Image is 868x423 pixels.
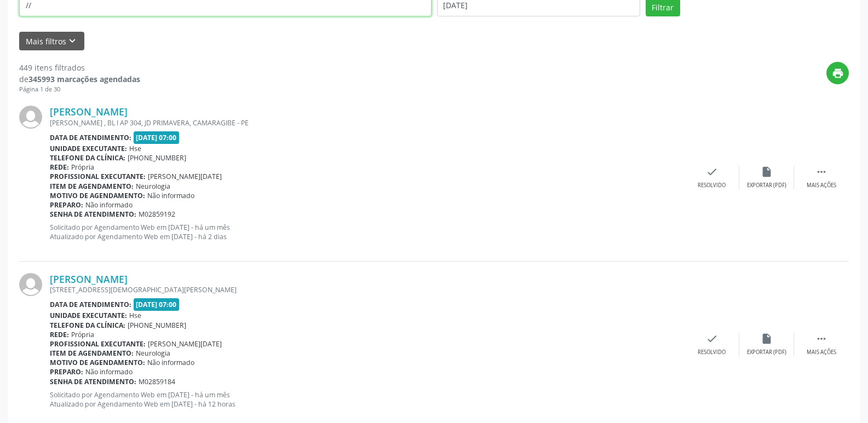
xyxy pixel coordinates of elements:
[148,339,222,349] span: [PERSON_NAME][DATE]
[147,358,194,367] span: Não informado
[50,377,136,386] b: Senha de atendimento:
[129,311,141,320] span: Hse
[50,321,125,330] b: Telefone da clínica:
[134,298,180,311] span: [DATE] 07:00
[148,172,222,181] span: [PERSON_NAME][DATE]
[807,349,836,356] div: Mais ações
[139,210,175,219] span: M02859192
[134,131,180,144] span: [DATE] 07:00
[698,182,726,189] div: Resolvido
[50,367,83,376] b: Preparo:
[139,377,175,386] span: M02859184
[129,144,141,153] span: Hse
[761,166,773,178] i: insert_drive_file
[698,349,726,356] div: Resolvido
[50,106,128,118] a: [PERSON_NAME]
[19,106,42,129] img: img
[50,330,69,339] b: Rede:
[50,118,685,128] div: [PERSON_NAME] , BL I AP 304, JD PRIMAVERA, CAMARAGIBE - PE
[50,349,134,358] b: Item de agendamento:
[815,166,827,178] i: 
[832,67,844,79] i: print
[50,300,131,309] b: Data de atendimento:
[85,367,133,376] span: Não informado
[50,163,69,172] b: Rede:
[50,182,134,191] b: Item de agendamento:
[50,358,145,367] b: Motivo de agendamento:
[826,62,849,84] button: print
[50,153,125,163] b: Telefone da clínica:
[706,333,718,345] i: check
[50,285,685,294] div: [STREET_ADDRESS][DEMOGRAPHIC_DATA][PERSON_NAME]
[50,223,685,241] p: Solicitado por Agendamento Web em [DATE] - há um mês Atualizado por Agendamento Web em [DATE] - h...
[50,172,146,181] b: Profissional executante:
[50,339,146,349] b: Profissional executante:
[147,191,194,200] span: Não informado
[136,182,170,191] span: Neurologia
[28,74,140,84] strong: 345993 marcações agendadas
[50,133,131,142] b: Data de atendimento:
[85,200,133,210] span: Não informado
[747,349,786,356] div: Exportar (PDF)
[128,321,186,330] span: [PHONE_NUMBER]
[815,333,827,345] i: 
[19,32,84,51] button: Mais filtroskeyboard_arrow_down
[747,182,786,189] div: Exportar (PDF)
[136,349,170,358] span: Neurologia
[50,191,145,200] b: Motivo de agendamento:
[50,200,83,210] b: Preparo:
[71,163,94,172] span: Própria
[50,311,127,320] b: Unidade executante:
[50,390,685,409] p: Solicitado por Agendamento Web em [DATE] - há um mês Atualizado por Agendamento Web em [DATE] - h...
[19,73,140,85] div: de
[50,210,136,219] b: Senha de atendimento:
[706,166,718,178] i: check
[50,144,127,153] b: Unidade executante:
[128,153,186,163] span: [PHONE_NUMBER]
[19,85,140,94] div: Página 1 de 30
[71,330,94,339] span: Própria
[50,273,128,285] a: [PERSON_NAME]
[761,333,773,345] i: insert_drive_file
[66,35,78,47] i: keyboard_arrow_down
[19,273,42,296] img: img
[19,62,140,73] div: 449 itens filtrados
[807,182,836,189] div: Mais ações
